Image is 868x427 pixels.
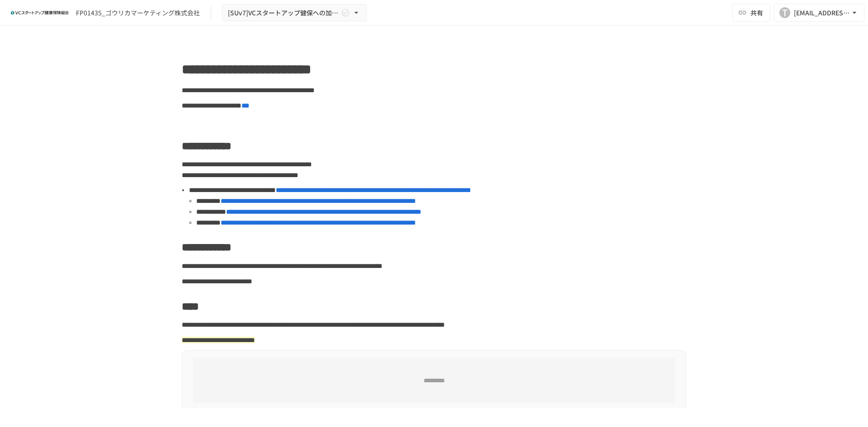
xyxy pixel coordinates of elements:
[779,7,790,18] div: T
[750,8,763,18] span: 共有
[76,8,200,18] div: FP01435_ゴウリカマーケティング株式会社
[774,4,864,22] button: T[EMAIL_ADDRESS][DOMAIN_NAME]
[222,4,367,22] button: [SUv7]VCスタートアップ健保への加入申請手続き
[732,4,770,22] button: 共有
[794,7,850,19] div: [EMAIL_ADDRESS][DOMAIN_NAME]
[228,7,339,19] span: [SUv7]VCスタートアップ健保への加入申請手続き
[11,5,69,20] img: ZDfHsVrhrXUoWEWGWYf8C4Fv4dEjYTEDCNvmL73B7ox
